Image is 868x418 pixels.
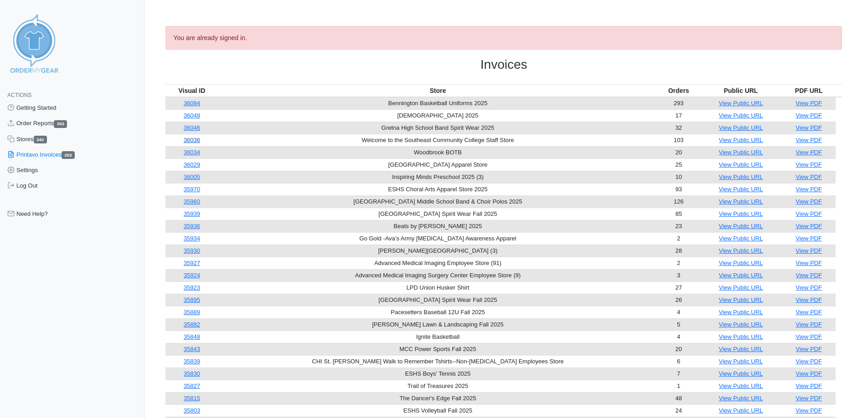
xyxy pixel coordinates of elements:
a: 35936 [184,223,200,229]
td: Ignite Basketball [218,331,657,343]
a: View Public URL [719,296,763,303]
a: View Public URL [719,100,763,107]
a: View Public URL [719,395,763,402]
td: ESHS Boys' Tennis 2025 [218,367,657,380]
a: View Public URL [719,137,763,143]
a: 36036 [184,137,200,143]
td: Trail of Treasures 2025 [218,380,657,392]
a: 35815 [184,395,200,402]
td: 20 [657,146,700,158]
span: 353 [54,120,67,128]
a: 35843 [184,346,200,352]
td: Beats by [PERSON_NAME] 2025 [218,220,657,232]
a: 35848 [184,333,200,340]
th: PDF URL [782,84,836,97]
td: 2 [657,232,700,245]
td: [GEOGRAPHIC_DATA] Spirit Wear Fall 2025 [218,208,657,220]
td: ESHS Volleyball Fall 2025 [218,404,657,417]
th: Public URL [700,84,782,97]
a: 35927 [184,260,200,266]
td: 17 [657,109,700,122]
a: View PDF [796,333,822,340]
a: 35960 [184,198,200,205]
a: View Public URL [719,124,763,131]
td: 23 [657,220,700,232]
td: [GEOGRAPHIC_DATA] Spirit Wear Fall 2025 [218,294,657,306]
a: View Public URL [719,161,763,168]
td: Pacesetters Baseball 12U Fall 2025 [218,306,657,318]
a: View PDF [796,223,822,229]
a: View Public URL [719,370,763,377]
td: 6 [657,355,700,367]
a: View PDF [796,247,822,254]
a: View Public URL [719,260,763,266]
a: 36029 [184,161,200,168]
a: 35923 [184,284,200,291]
a: 35930 [184,247,200,254]
td: MCC Power Sports Fall 2025 [218,343,657,355]
td: Go Gold -Ava’s Army [MEDICAL_DATA] Awareness Apparel [218,232,657,245]
a: 36048 [184,112,200,119]
td: Gretna High School Band Spirit Wear 2025 [218,122,657,134]
td: 93 [657,183,700,195]
a: 36046 [184,124,200,131]
td: ESHS Choral Arts Apparel Store 2025 [218,183,657,195]
td: 3 [657,269,700,281]
a: 35934 [184,235,200,242]
a: View Public URL [719,112,763,119]
div: You are already signed in. [165,26,842,50]
td: 20 [657,343,700,355]
td: [GEOGRAPHIC_DATA] Apparel Store [218,158,657,171]
a: View PDF [796,272,822,279]
span: Actions [7,92,31,98]
h3: Invoices [165,57,842,72]
a: View Public URL [719,235,763,242]
a: View Public URL [719,247,763,254]
a: 35882 [184,321,200,328]
th: Orders [657,84,700,97]
td: [DEMOGRAPHIC_DATA] 2025 [218,109,657,122]
td: Woodbrook BOTB [218,146,657,158]
td: Advanced Medical Imaging Surgery Center Employee Store (9) [218,269,657,281]
td: 103 [657,134,700,146]
a: View Public URL [719,272,763,279]
td: 25 [657,158,700,171]
a: View PDF [796,321,822,328]
td: 5 [657,318,700,331]
a: View PDF [796,296,822,303]
a: 35924 [184,272,200,279]
a: View PDF [796,235,822,242]
a: View Public URL [719,321,763,328]
td: 7 [657,367,700,380]
a: View PDF [796,382,822,389]
a: 36034 [184,149,200,156]
a: View Public URL [719,309,763,316]
a: 35889 [184,309,200,316]
a: View Public URL [719,173,763,180]
a: View PDF [796,198,822,205]
a: View Public URL [719,149,763,156]
td: CHI St. [PERSON_NAME] Walk to Remember Tshirts--Non-[MEDICAL_DATA] Employees Store [218,355,657,367]
a: View PDF [796,309,822,316]
a: 35803 [184,407,200,414]
a: View PDF [796,137,822,143]
a: View PDF [796,100,822,107]
td: 1 [657,380,700,392]
a: View PDF [796,186,822,193]
td: [GEOGRAPHIC_DATA] Middle School Band & Choir Polos 2025 [218,195,657,208]
a: View Public URL [719,358,763,365]
a: View PDF [796,173,822,180]
td: 24 [657,404,700,417]
a: 35939 [184,210,200,217]
a: 35895 [184,296,200,303]
th: Visual ID [165,84,218,97]
a: View PDF [796,346,822,352]
a: View Public URL [719,186,763,193]
td: Bennington Basketball Uniforms 2025 [218,97,657,110]
a: View Public URL [719,346,763,352]
a: View PDF [796,149,822,156]
td: 2 [657,257,700,269]
td: 85 [657,208,700,220]
span: 340 [34,136,47,143]
td: 4 [657,331,700,343]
